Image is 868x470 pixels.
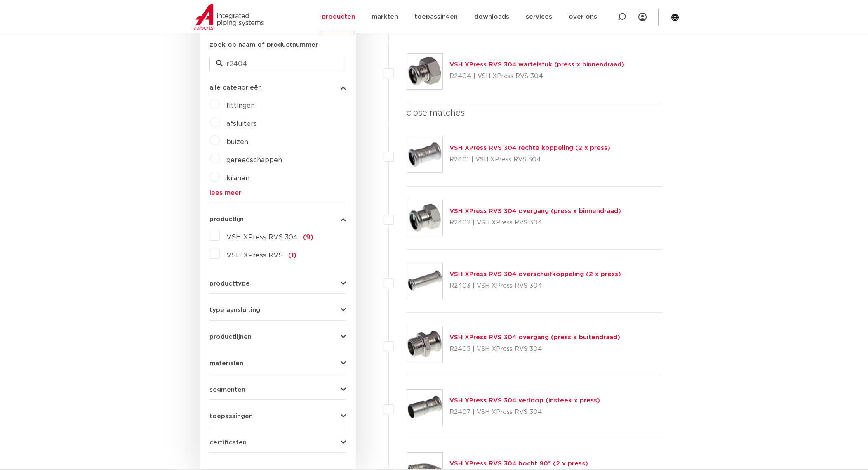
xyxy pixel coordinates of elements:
span: (9) [303,234,313,241]
label: zoek op naam of productnummer [209,40,318,50]
button: segmenten [209,387,346,393]
span: type aansluiting [209,307,260,313]
span: productlijnen [209,334,252,340]
a: fittingen [226,102,255,109]
button: certificaten [209,439,346,446]
a: VSH XPress RVS 304 overgang (press x buitendraad) [449,334,620,340]
button: type aansluiting [209,307,346,313]
span: VSH XPress RVS 304 [226,234,298,241]
button: productlijn [209,216,346,222]
h4: close matches [407,106,663,120]
img: Thumbnail for VSH XPress RVS 304 rechte koppeling (2 x press) [407,137,442,172]
p: R2403 | VSH XPress RVS 304 [449,279,621,293]
a: VSH XPress RVS 304 rechte koppeling (2 x press) [449,145,610,151]
span: producttype [209,281,250,287]
button: alle categorieën [209,85,346,91]
a: VSH XPress RVS 304 overschuifkoppeling (2 x press) [449,271,621,277]
button: materialen [209,360,346,366]
button: producttype [209,281,346,287]
p: R2407 | VSH XPress RVS 304 [449,406,600,419]
a: VSH XPress RVS 304 bocht 90° (2 x press) [449,461,588,467]
a: VSH XPress RVS 304 overgang (press x binnendraad) [449,208,621,214]
span: (1) [288,252,296,259]
p: R2405 | VSH XPress RVS 304 [449,342,620,356]
span: productlijn [209,216,244,222]
a: VSH XPress RVS 304 wartelstuk (press x binnendraad) [449,61,624,68]
p: R2402 | VSH XPress RVS 304 [449,216,621,229]
a: kranen [226,175,249,182]
p: R2404 | VSH XPress RVS 304 [449,70,624,83]
span: certificaten [209,439,247,446]
a: lees meer [209,190,346,196]
img: Thumbnail for VSH XPress RVS 304 verloop (insteek x press) [407,390,442,425]
span: toepassingen [209,413,253,419]
span: VSH XPress RVS [226,252,283,259]
img: Thumbnail for VSH XPress RVS 304 overschuifkoppeling (2 x press) [407,263,442,299]
span: segmenten [209,387,245,393]
span: materialen [209,360,243,366]
img: Thumbnail for VSH XPress RVS 304 overgang (press x binnendraad) [407,200,442,236]
button: toepassingen [209,413,346,419]
a: VSH XPress RVS 304 verloop (insteek x press) [449,397,600,404]
input: zoeken [209,57,346,71]
a: gereedschappen [226,157,282,163]
a: afsluiters [226,120,257,127]
img: Thumbnail for VSH XPress RVS 304 overgang (press x buitendraad) [407,326,442,362]
p: R2401 | VSH XPress RVS 304 [449,153,610,166]
button: productlijnen [209,334,346,340]
img: Thumbnail for VSH XPress RVS 304 wartelstuk (press x binnendraad) [407,54,442,89]
span: alle categorieën [209,85,262,91]
a: buizen [226,139,248,145]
